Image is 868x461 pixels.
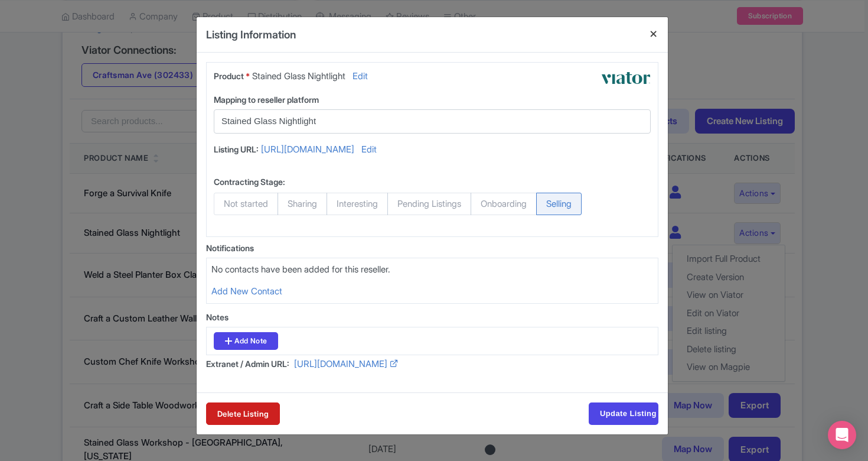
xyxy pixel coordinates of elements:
[294,358,387,374] a: [URL][DOMAIN_NAME]
[206,358,289,370] label: Extranet / Admin URL:
[536,193,582,215] span: Selling
[211,285,282,297] a: Add New Contact
[221,115,629,128] input: Select a product to map
[206,402,280,425] a: Delete Listing
[252,70,345,86] span: Stained Glass Nightlight
[206,27,296,43] h4: Listing Information
[589,402,658,425] input: Update Listing
[601,70,651,89] img: Viator
[214,332,278,350] a: Add Note
[353,70,368,86] a: Edit
[471,193,537,215] span: Onboarding
[387,193,471,215] span: Pending Listings
[214,176,285,188] label: Contracting Stage:
[214,93,651,106] label: Mapping to reseller platform
[206,311,658,323] div: Notes
[639,17,668,51] button: Close
[828,421,856,449] div: Open Intercom Messenger
[214,193,278,215] span: Not started
[211,263,653,277] p: No contacts have been added for this reseller.
[214,143,259,155] label: Listing URL:
[214,71,244,81] span: Product
[327,193,388,215] span: Interesting
[278,193,327,215] span: Sharing
[361,143,377,159] a: Edit
[261,143,354,159] a: [URL][DOMAIN_NAME]
[206,242,658,254] div: Notifications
